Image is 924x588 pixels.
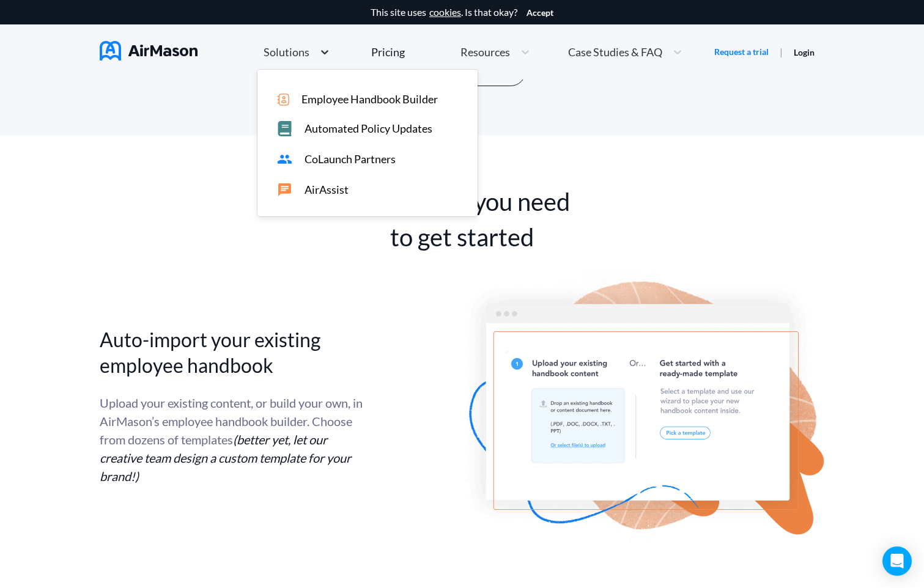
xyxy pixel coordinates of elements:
[100,327,363,378] h2: Auto-import your existing employee handbook
[794,47,815,57] a: Login
[100,432,351,483] span: (better yet, let our creative team design a custom template for your brand!)
[780,46,783,57] span: |
[568,46,662,57] span: Case Studies & FAQ
[371,46,405,57] div: Pricing
[460,46,510,57] span: Resources
[264,46,309,57] span: Solutions
[429,7,461,18] a: cookies
[462,267,825,543] img: auto import
[301,93,438,106] span: Employee Handbook Builder
[305,183,349,196] span: AirAssist
[527,8,553,18] button: Accept cookies
[100,41,198,61] img: AirMason Logo
[371,41,405,63] a: Pricing
[305,122,432,135] span: Automated Policy Updates
[277,94,289,106] img: icon
[714,46,769,58] a: Request a trial
[100,394,363,485] div: Upload your existing content, or build your own, in AirMason’s employee handbook builder. Choose ...
[882,546,912,576] div: Open Intercom Messenger
[350,184,575,255] div: Everything you need to get started
[305,153,396,166] span: CoLaunch Partners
